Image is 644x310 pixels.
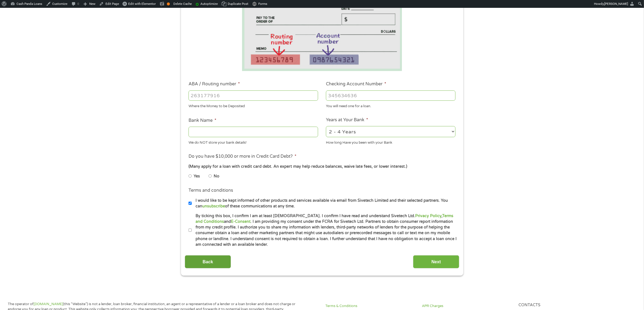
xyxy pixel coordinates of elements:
a: Privacy Policy [415,214,441,218]
div: (Many apply for a loan with credit card debt. An expert may help reduce balances, waive late fees... [189,164,455,170]
div: You will need one for a loan. [326,102,455,109]
label: Checking Account Number [326,81,386,87]
a: Terms and Conditions [196,214,453,224]
a: Terms & Conditions [325,304,415,309]
div: How long Have you been with your Bank [326,138,455,145]
span: [PERSON_NAME] [605,2,628,6]
a: unsubscribe [202,204,225,208]
label: I would like to be kept informed of other products and services available via email from Sivetech... [192,198,457,209]
label: Terms and conditions [189,188,233,193]
h4: Contacts [518,303,609,308]
input: Next [413,255,459,268]
label: No [214,173,219,179]
span: Edit with Elementor [128,2,156,6]
label: Bank Name [189,118,216,123]
input: 263177916 [189,90,318,101]
a: APR Charges [422,304,512,309]
a: [DOMAIN_NAME] [34,302,63,306]
label: By ticking this box, I confirm I am at least [DEMOGRAPHIC_DATA]. I confirm I have read and unders... [192,213,457,248]
div: OK [167,2,170,5]
label: Yes [194,173,200,179]
input: 345634636 [326,90,455,101]
div: Where the Money to be Deposited [189,102,318,109]
a: E-Consent [231,219,250,224]
input: Back [185,255,231,268]
div: We do NOT store your bank details! [189,138,318,145]
label: Years at Your Bank [326,117,368,123]
label: ABA / Routing number [189,81,240,87]
label: Do you have $10,000 or more in Credit Card Debt? [189,154,296,159]
img: Routing number location [242,3,402,71]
